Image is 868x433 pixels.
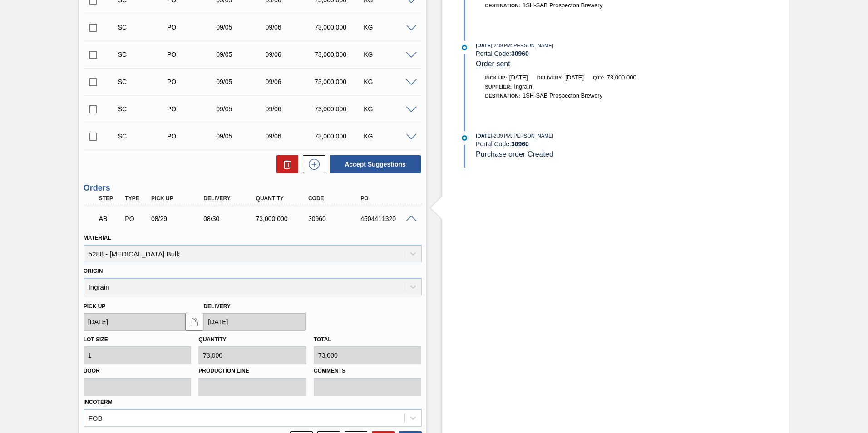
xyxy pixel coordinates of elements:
[358,195,417,202] div: PO
[593,75,604,80] span: Qty:
[330,155,421,173] button: Accept Suggestions
[263,133,318,140] div: 09/06/2025
[201,215,260,222] div: 08/30/2025
[116,78,171,85] div: Suggestion Created
[476,50,691,57] div: Portal Code:
[565,74,584,81] span: [DATE]
[361,78,416,85] div: KG
[514,83,532,90] span: Ingrain
[84,303,106,310] label: Pick up
[99,215,122,222] p: AB
[165,133,220,140] div: Purchase order
[214,78,269,85] div: 09/05/2025
[462,45,467,50] img: atual
[312,51,367,58] div: 73,000.000
[165,78,220,85] div: Purchase order
[361,24,416,31] div: KG
[476,60,510,68] span: Order sent
[511,43,553,48] span: : [PERSON_NAME]
[361,105,416,113] div: KG
[84,183,422,193] h3: Orders
[263,78,318,85] div: 09/06/2025
[485,75,507,80] span: Pick up:
[298,155,325,173] div: New suggestion
[263,105,318,113] div: 09/06/2025
[116,24,171,31] div: Suggestion Created
[511,140,529,148] strong: 30960
[263,51,318,58] div: 09/06/2025
[312,78,367,85] div: 73,000.000
[165,24,220,31] div: Purchase order
[306,195,365,202] div: Code
[97,209,124,229] div: Awaiting Billing
[203,303,231,310] label: Delivery
[149,215,207,222] div: 08/29/2025
[314,336,331,343] label: Total
[84,336,108,343] label: Lot size
[361,51,416,58] div: KG
[537,75,563,80] span: Delivery:
[165,51,220,58] div: Purchase order
[97,195,124,202] div: Step
[485,84,512,89] span: Supplier:
[476,150,553,158] span: Purchase order Created
[84,268,103,274] label: Origin
[476,140,691,148] div: Portal Code:
[116,133,171,140] div: Suggestion Created
[214,24,269,31] div: 09/05/2025
[325,154,422,174] div: Accept Suggestions
[312,24,367,31] div: 73,000.000
[476,43,492,48] span: [DATE]
[214,133,269,140] div: 09/05/2025
[312,133,367,140] div: 73,000.000
[254,195,312,202] div: Quantity
[306,215,365,222] div: 30960
[523,92,602,99] span: 1SH-SAB Prospecton Brewery
[314,364,422,378] label: Comments
[189,316,200,327] img: locked
[254,215,312,222] div: 73,000.000
[607,74,636,81] span: 73,000.000
[272,155,298,173] div: Delete Suggestions
[214,51,269,58] div: 09/05/2025
[493,43,511,48] span: - 2:09 PM
[123,215,150,222] div: Purchase order
[185,313,203,331] button: locked
[84,399,113,405] label: Incoterm
[263,24,318,31] div: 09/06/2025
[165,105,220,113] div: Purchase order
[123,195,150,202] div: Type
[312,105,367,113] div: 73,000.000
[84,364,192,378] label: Door
[116,51,171,58] div: Suggestion Created
[509,74,528,81] span: [DATE]
[523,2,602,9] span: 1SH-SAB Prospecton Brewery
[358,215,417,222] div: 4504411320
[485,93,520,98] span: Destination:
[203,313,306,331] input: mm/dd/yyyy
[201,195,260,202] div: Delivery
[462,135,467,141] img: atual
[511,133,553,138] span: : [PERSON_NAME]
[485,3,520,8] span: Destination:
[198,336,226,343] label: Quantity
[214,105,269,113] div: 09/05/2025
[361,133,416,140] div: KG
[476,133,492,138] span: [DATE]
[493,133,511,138] span: - 2:09 PM
[198,364,306,378] label: Production Line
[116,105,171,113] div: Suggestion Created
[89,414,103,422] div: FOB
[84,313,186,331] input: mm/dd/yyyy
[84,235,111,241] label: Material
[149,195,207,202] div: Pick up
[511,50,529,57] strong: 30960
